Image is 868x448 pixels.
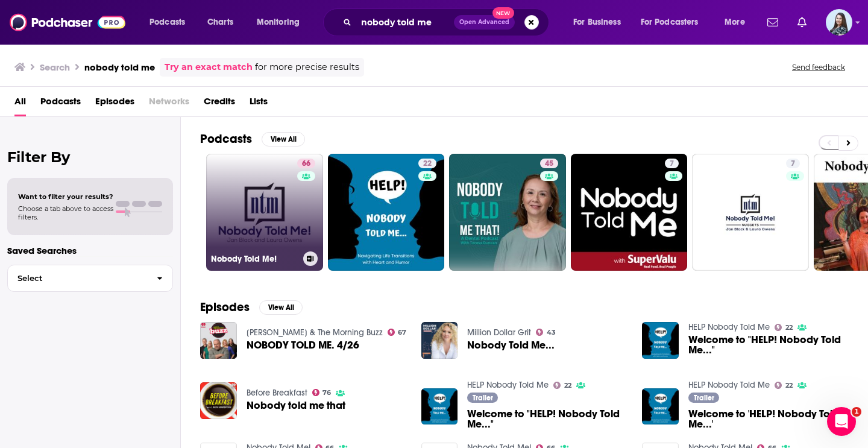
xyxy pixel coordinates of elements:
button: open menu [716,13,760,32]
p: Saved Searches [7,245,173,256]
span: Nobody told me that [247,400,345,411]
a: 7 [692,154,809,271]
a: Episodes [95,92,134,116]
a: 67 [388,329,407,336]
a: 22 [775,324,793,331]
span: Monitoring [257,14,300,31]
span: Trailer [473,394,493,402]
a: HELP Nobody Told Me [688,380,770,390]
span: for more precise results [255,60,359,74]
span: Choose a tab above to access filters. [18,204,113,221]
a: PodcastsView All [200,131,305,147]
span: 22 [785,325,793,330]
img: Welcome to 'HELP! Nobody Told Me...' [642,388,679,425]
button: open menu [141,13,201,32]
a: 22 [328,154,445,271]
input: Search podcasts, credits, & more... [356,13,454,32]
a: 45 [449,154,566,271]
img: Welcome to "HELP! Nobody Told Me..." [642,322,679,359]
span: 7 [670,158,674,170]
a: Welcome to "HELP! Nobody Told Me..." [467,409,627,429]
span: 43 [547,330,556,335]
h2: Filter By [7,148,173,166]
span: Want to filter your results? [18,192,113,201]
span: Logged in as brookefortierpr [826,9,852,36]
a: Nobody Told Me... [467,340,555,350]
span: 22 [564,383,571,388]
span: Open Advanced [459,19,509,25]
iframe: Intercom live chat [827,407,856,436]
a: Try an exact match [165,60,253,74]
button: open menu [248,13,315,32]
a: Welcome to 'HELP! Nobody Told Me...' [688,409,849,429]
span: 67 [398,330,406,335]
a: EpisodesView All [200,300,303,315]
span: 22 [423,158,432,170]
button: Show profile menu [826,9,852,36]
img: Nobody Told Me... [421,322,458,359]
a: 66 [297,159,315,168]
a: 45 [540,159,558,168]
h2: Podcasts [200,131,252,147]
button: Send feedback [788,62,849,72]
span: 22 [785,383,793,388]
button: Open AdvancedNew [454,15,515,30]
span: Charts [207,14,233,31]
a: Show notifications dropdown [763,12,783,33]
a: HELP Nobody Told Me [467,380,549,390]
a: Million Dollar Grit [467,327,531,338]
button: View All [262,132,305,147]
h3: Nobody Told Me! [211,254,298,264]
span: 66 [302,158,310,170]
a: Charts [200,13,241,32]
a: Podcasts [40,92,81,116]
a: NOBODY TOLD ME. 4/26 [247,340,359,350]
a: Lists [250,92,268,116]
a: 22 [418,159,436,168]
img: Podchaser - Follow, Share and Rate Podcasts [10,11,125,34]
button: open menu [565,13,636,32]
img: NOBODY TOLD ME. 4/26 [200,322,237,359]
a: 22 [553,382,571,389]
img: User Profile [826,9,852,36]
span: Welcome to "HELP! Nobody Told Me..." [688,335,849,355]
span: For Business [573,14,621,31]
a: Welcome to "HELP! Nobody Told Me..." [421,388,458,425]
h3: nobody told me [84,62,155,73]
span: Select [8,274,147,282]
button: open menu [633,13,716,32]
span: Trailer [694,394,714,402]
a: 66Nobody Told Me! [206,154,323,271]
a: All [14,92,26,116]
span: 7 [791,158,795,170]
button: Select [7,265,173,292]
a: 76 [312,389,332,396]
span: For Podcasters [641,14,699,31]
a: Greg & The Morning Buzz [247,327,383,338]
a: 22 [775,382,793,389]
a: 7 [665,159,679,168]
a: 43 [536,329,556,336]
h2: Episodes [200,300,250,315]
span: 1 [852,407,861,417]
a: Credits [204,92,235,116]
span: Networks [149,92,189,116]
a: Show notifications dropdown [793,12,811,33]
span: New [492,7,514,19]
a: Before Breakfast [247,388,307,398]
a: Nobody told me that [200,382,237,419]
a: 7 [786,159,800,168]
